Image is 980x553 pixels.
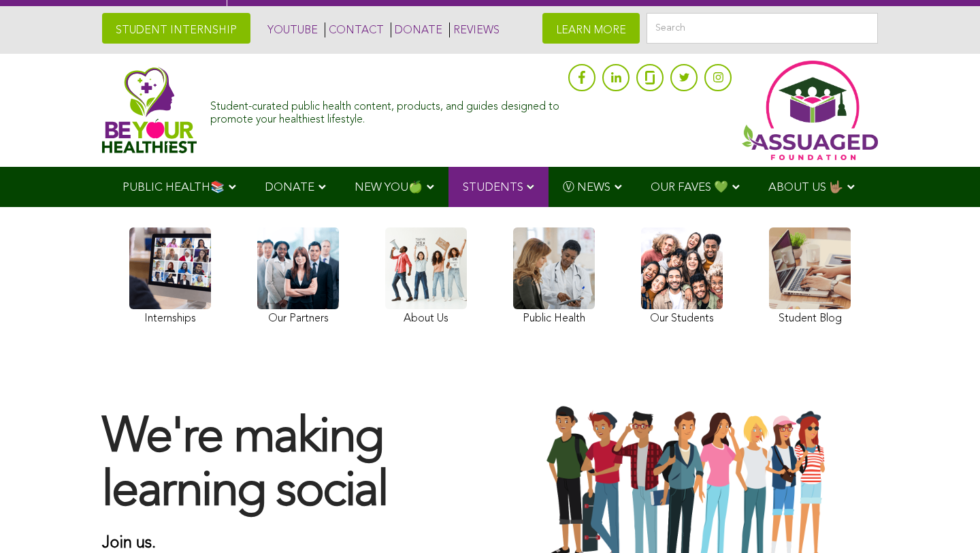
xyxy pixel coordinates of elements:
h1: We're making learning social [102,412,476,520]
span: OUR FAVES 💚 [651,182,728,193]
a: DONATE [391,22,442,37]
img: glassdoor [645,71,655,84]
a: LEARN MORE [542,13,640,44]
span: STUDENTS [463,182,523,193]
strong: Join us. [102,535,156,552]
div: Navigation Menu [102,167,878,207]
a: REVIEWS [449,22,500,37]
span: PUBLIC HEALTH📚 [122,182,225,193]
span: Ⓥ NEWS [563,182,610,193]
img: Assuaged App [742,61,878,160]
span: DONATE [265,182,314,193]
a: YOUTUBE [264,22,318,37]
a: STUDENT INTERNSHIP [102,13,250,44]
input: Search [647,13,878,44]
span: NEW YOU🍏 [355,182,423,193]
img: Assuaged [102,67,197,153]
div: Student-curated public health content, products, and guides designed to promote your healthiest l... [210,94,561,127]
a: CONTACT [325,22,384,37]
span: ABOUT US 🤟🏽 [768,182,843,193]
iframe: Chat Widget [912,488,980,553]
